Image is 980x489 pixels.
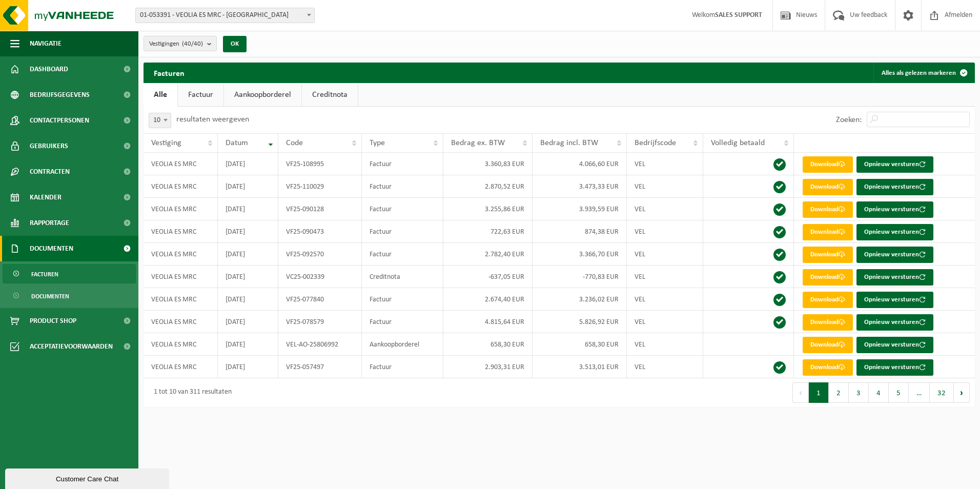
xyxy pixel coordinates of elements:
td: [DATE] [218,288,278,311]
td: Factuur [362,198,443,220]
a: Download [803,247,853,263]
span: Contactpersonen [30,108,89,133]
button: Previous [792,382,809,403]
td: VEL [627,153,703,175]
td: VEL [627,198,703,220]
span: Bedrag ex. BTW [451,139,505,147]
a: Download [803,314,853,331]
td: VEL [627,333,703,356]
td: VF25-078579 [278,311,362,333]
button: 1 [809,382,829,403]
td: VF25-090128 [278,198,362,220]
button: 5 [889,382,909,403]
button: Opnieuw versturen [856,156,933,173]
span: Contracten [30,159,70,185]
span: 01-053391 - VEOLIA ES MRC - ANTWERPEN [136,8,314,23]
span: Datum [226,139,248,147]
label: resultaten weergeven [176,115,249,124]
button: Opnieuw versturen [856,179,933,195]
td: VEOLIA ES MRC [144,311,218,333]
td: VEL [627,243,703,266]
td: 2.870,52 EUR [443,175,533,198]
td: VF25-108995 [278,153,362,175]
a: Download [803,269,853,286]
td: VF25-090473 [278,220,362,243]
td: Creditnota [362,266,443,288]
td: VEOLIA ES MRC [144,266,218,288]
td: Aankoopborderel [362,333,443,356]
td: VEOLIA ES MRC [144,175,218,198]
span: 10 [149,113,171,128]
td: Factuur [362,243,443,266]
td: VF25-110029 [278,175,362,198]
label: Zoeken: [836,116,862,124]
td: VEL-AO-25806992 [278,333,362,356]
td: Factuur [362,356,443,378]
span: Rapportage [30,210,69,236]
button: Opnieuw versturen [856,269,933,286]
span: Facturen [31,264,58,284]
td: VEOLIA ES MRC [144,333,218,356]
span: Navigatie [30,31,62,56]
a: Aankoopborderel [224,83,301,107]
td: [DATE] [218,220,278,243]
span: Bedrag incl. BTW [540,139,598,147]
span: … [909,382,930,403]
a: Download [803,201,853,218]
td: VEL [627,311,703,333]
td: 874,38 EUR [533,220,627,243]
button: 2 [829,382,849,403]
td: [DATE] [218,243,278,266]
td: VEL [627,175,703,198]
td: VF25-057497 [278,356,362,378]
a: Documenten [3,286,136,305]
a: Creditnota [302,83,358,107]
button: Opnieuw versturen [856,247,933,263]
span: Kalender [30,185,62,210]
span: Product Shop [30,308,76,334]
td: 3.236,02 EUR [533,288,627,311]
span: Bedrijfsgegevens [30,82,90,108]
strong: SALES SUPPORT [715,11,762,19]
a: Download [803,359,853,376]
iframe: chat widget [5,466,171,489]
a: Factuur [178,83,223,107]
button: 32 [930,382,954,403]
span: Dashboard [30,56,68,82]
td: 4.066,60 EUR [533,153,627,175]
td: VEL [627,266,703,288]
div: 1 tot 10 van 311 resultaten [149,383,232,402]
td: Factuur [362,153,443,175]
span: Vestigingen [149,36,203,52]
td: Factuur [362,311,443,333]
td: 3.473,33 EUR [533,175,627,198]
a: Download [803,337,853,353]
td: 2.782,40 EUR [443,243,533,266]
td: [DATE] [218,356,278,378]
td: 658,30 EUR [443,333,533,356]
td: VEL [627,220,703,243]
td: 722,63 EUR [443,220,533,243]
td: VEOLIA ES MRC [144,243,218,266]
td: 2.903,31 EUR [443,356,533,378]
td: 3.939,59 EUR [533,198,627,220]
button: Vestigingen(40/40) [144,36,217,51]
span: Type [370,139,385,147]
td: Factuur [362,288,443,311]
button: Alles als gelezen markeren [873,63,974,83]
td: [DATE] [218,333,278,356]
a: Facturen [3,264,136,283]
button: 3 [849,382,869,403]
td: VEOLIA ES MRC [144,153,218,175]
span: 10 [149,113,171,128]
button: Next [954,382,970,403]
span: Code [286,139,303,147]
td: 2.674,40 EUR [443,288,533,311]
button: 4 [869,382,889,403]
span: Acceptatievoorwaarden [30,334,113,359]
td: -637,05 EUR [443,266,533,288]
td: 4.815,64 EUR [443,311,533,333]
span: Gebruikers [30,133,68,159]
td: [DATE] [218,175,278,198]
td: 3.255,86 EUR [443,198,533,220]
